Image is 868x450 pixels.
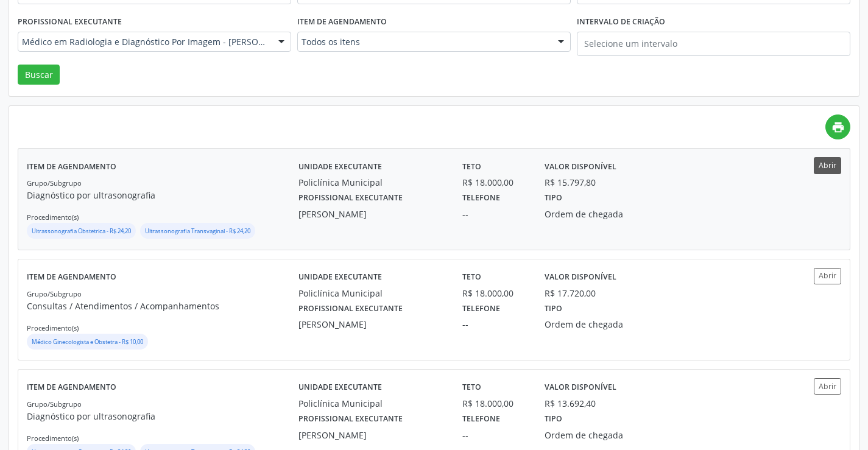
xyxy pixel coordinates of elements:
[545,429,651,441] div: Ordem de chegada
[27,399,82,409] small: Grupo/Subgrupo
[297,13,387,32] label: Item de agendamento
[814,378,841,395] button: Abrir
[298,208,445,220] div: [PERSON_NAME]
[298,189,403,208] label: Profissional executante
[298,410,403,429] label: Profissional executante
[462,268,481,287] label: Teto
[27,410,298,423] p: Diagnóstico por ultrasonografia
[545,208,651,220] div: Ordem de chegada
[18,13,122,32] label: Profissional executante
[462,300,500,318] label: Telefone
[27,189,298,202] p: Diagnóstico por ultrasonografia
[32,338,143,346] small: Médico Ginecologista e Obstetra - R$ 10,00
[32,227,131,235] small: Ultrassonografia Obstetrica - R$ 24,20
[27,300,298,312] p: Consultas / Atendimentos / Acompanhamentos
[298,300,403,318] label: Profissional executante
[545,300,562,318] label: Tipo
[462,410,500,429] label: Telefone
[462,397,528,410] div: R$ 18.000,00
[462,429,528,441] div: --
[298,157,382,176] label: Unidade executante
[545,318,651,331] div: Ordem de chegada
[462,208,528,220] div: --
[545,378,616,397] label: Valor disponível
[545,157,616,176] label: Valor disponível
[545,189,562,208] label: Tipo
[145,227,250,235] small: Ultrassonografia Transvaginal - R$ 24,20
[298,429,445,441] div: [PERSON_NAME]
[462,189,500,208] label: Telefone
[27,289,82,298] small: Grupo/Subgrupo
[27,323,79,332] small: Procedimento(s)
[577,13,665,32] label: Intervalo de criação
[18,65,60,85] button: Buscar
[298,397,445,410] div: Policlínica Municipal
[298,378,382,397] label: Unidade executante
[545,176,596,189] div: R$ 15.797,80
[462,287,528,300] div: R$ 18.000,00
[27,434,79,443] small: Procedimento(s)
[298,268,382,287] label: Unidade executante
[298,176,445,189] div: Policlínica Municipal
[545,397,596,410] div: R$ 13.692,40
[462,318,528,331] div: --
[27,213,79,222] small: Procedimento(s)
[27,268,116,287] label: Item de agendamento
[462,157,481,176] label: Teto
[814,157,841,174] button: Abrir
[545,268,616,287] label: Valor disponível
[545,287,596,300] div: R$ 17.720,00
[814,268,841,284] button: Abrir
[831,121,845,134] i: print
[27,178,82,188] small: Grupo/Subgrupo
[577,32,850,56] input: Selecione um intervalo
[825,114,850,139] a: print
[462,176,528,189] div: R$ 18.000,00
[298,287,445,300] div: Policlínica Municipal
[298,318,445,331] div: [PERSON_NAME]
[545,410,562,429] label: Tipo
[27,378,116,397] label: Item de agendamento
[302,36,546,48] span: Todos os itens
[462,378,481,397] label: Teto
[22,36,266,48] span: Médico em Radiologia e Diagnóstico Por Imagem - [PERSON_NAME]
[27,157,116,176] label: Item de agendamento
